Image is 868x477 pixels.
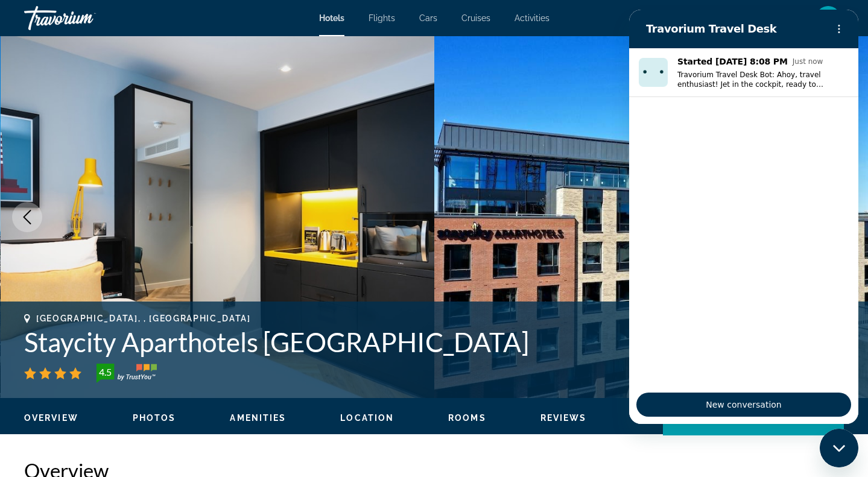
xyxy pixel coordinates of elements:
[319,13,344,23] a: Hotels
[133,413,176,423] span: Photos
[419,13,437,23] a: Cars
[340,412,394,423] button: Location
[813,5,844,31] button: User Menu
[461,13,490,23] a: Cruises
[340,413,394,423] span: Location
[36,314,251,323] span: [GEOGRAPHIC_DATA], , [GEOGRAPHIC_DATA]
[515,13,550,23] a: Activities
[448,413,486,423] span: Rooms
[230,413,286,423] span: Amenities
[93,365,117,379] div: 4.5
[629,10,858,424] iframe: Messaging window
[820,429,858,467] iframe: Button to launch messaging window, conversation in progress
[133,412,176,423] button: Photos
[24,412,78,423] button: Overview
[12,202,42,232] button: Previous image
[24,326,651,358] h1: Staycity Aparthotels [GEOGRAPHIC_DATA]
[448,412,486,423] button: Rooms
[24,2,145,34] a: Travorium
[369,13,395,23] a: Flights
[540,413,587,423] span: Reviews
[24,413,78,423] span: Overview
[540,412,587,423] button: Reviews
[230,412,286,423] button: Amenities
[97,364,157,383] img: TrustYou guest rating badge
